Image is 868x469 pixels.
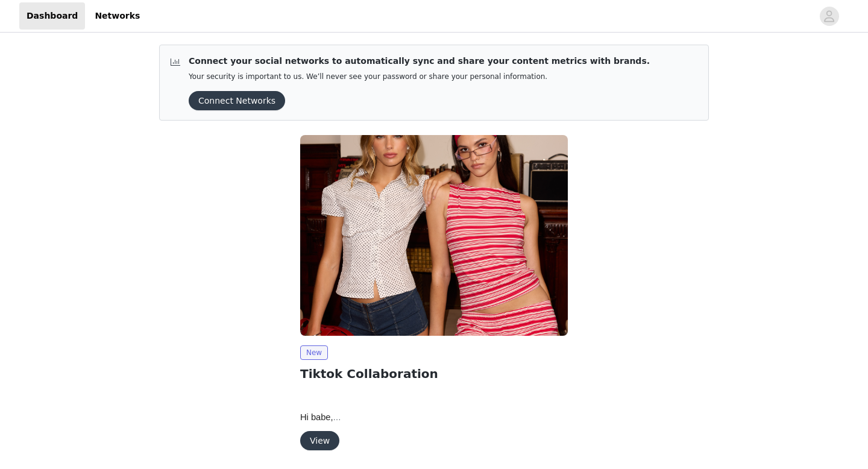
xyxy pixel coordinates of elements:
a: Dashboard [19,2,85,30]
h2: Tiktok Collaboration [300,365,568,383]
button: View [300,431,339,450]
button: Connect Networks [189,91,285,110]
img: Edikted [300,135,568,336]
a: Networks [87,2,147,30]
div: avatar [823,7,835,26]
span: New [300,345,328,360]
p: Connect your social networks to automatically sync and share your content metrics with brands. [189,55,650,68]
p: Your security is important to us. We’ll never see your password or share your personal information. [189,72,650,81]
a: View [300,436,339,445]
span: Hi babe, [300,412,341,422]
